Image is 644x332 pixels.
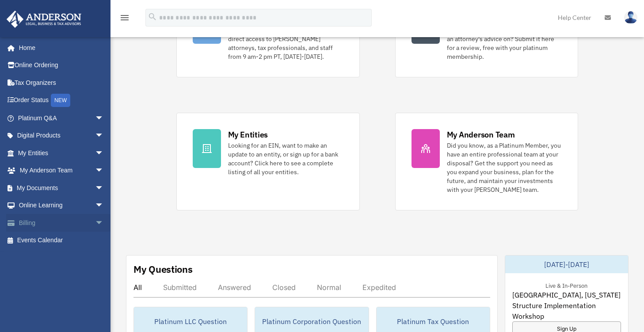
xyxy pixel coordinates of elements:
[6,232,117,249] a: Events Calendar
[228,129,268,140] div: My Entities
[95,179,113,197] span: arrow_drop_down
[362,283,396,292] div: Expedited
[133,263,193,276] div: My Questions
[176,113,360,210] a: My Entities Looking for an EIN, want to make an update to an entity, or sign up for a bank accoun...
[228,141,343,176] div: Looking for an EIN, want to make an update to an entity, or sign up for a bank account? Click her...
[218,283,251,292] div: Answered
[95,162,113,180] span: arrow_drop_down
[447,129,515,140] div: My Anderson Team
[228,17,343,61] div: Further your learning and get your questions answered real-time with direct access to [PERSON_NAM...
[95,127,113,145] span: arrow_drop_down
[119,15,130,23] a: menu
[512,290,621,300] span: [GEOGRAPHIC_DATA], [US_STATE]
[6,74,117,92] a: Tax Organizers
[6,197,117,214] a: Online Learningarrow_drop_down
[95,109,113,127] span: arrow_drop_down
[133,283,142,292] div: All
[95,214,113,232] span: arrow_drop_down
[538,280,594,290] div: Live & In-Person
[148,12,157,22] i: search
[6,57,117,74] a: Online Ordering
[6,92,117,110] a: Order StatusNEW
[505,256,628,273] div: [DATE]-[DATE]
[272,283,296,292] div: Closed
[512,300,621,321] span: Structure Implementation Workshop
[447,141,562,194] div: Did you know, as a Platinum Member, you have an entire professional team at your disposal? Get th...
[447,17,562,61] div: Do you have a contract, rental agreement, or other legal document you would like an attorney's ad...
[6,162,117,179] a: My Anderson Teamarrow_drop_down
[163,283,197,292] div: Submitted
[317,283,341,292] div: Normal
[51,94,70,107] div: NEW
[624,11,637,24] img: User Pic
[95,197,113,215] span: arrow_drop_down
[119,12,130,23] i: menu
[6,214,117,232] a: Billingarrow_drop_down
[4,11,84,28] img: Anderson Advisors Platinum Portal
[395,113,579,210] a: My Anderson Team Did you know, as a Platinum Member, you have an entire professional team at your...
[6,179,117,197] a: My Documentsarrow_drop_down
[6,127,117,145] a: Digital Productsarrow_drop_down
[6,144,117,162] a: My Entitiesarrow_drop_down
[6,109,117,127] a: Platinum Q&Aarrow_drop_down
[6,39,113,57] a: Home
[95,144,113,162] span: arrow_drop_down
